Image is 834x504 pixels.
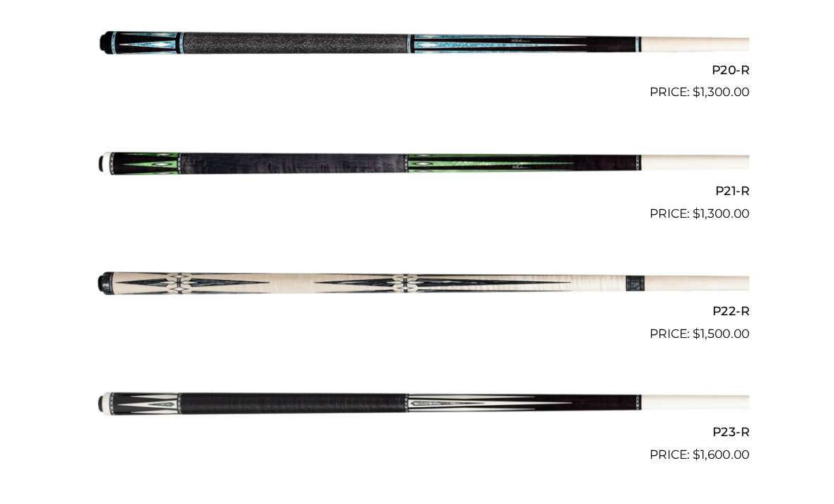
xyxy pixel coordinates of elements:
[681,328,688,342] span: $
[681,211,736,225] bdi: 1,300.00
[98,233,736,345] a: P22-R $1,500.00
[681,93,688,107] span: $
[681,446,736,460] bdi: 1,600.00
[681,93,736,107] bdi: 1,300.00
[98,115,736,227] a: P21-R $1,300.00
[98,351,736,457] img: P23-R
[98,233,736,339] img: P22-R
[681,446,688,460] span: $
[98,351,736,462] a: P23-R $1,600.00
[681,211,688,225] span: $
[98,115,736,221] img: P21-R
[681,328,736,342] bdi: 1,500.00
